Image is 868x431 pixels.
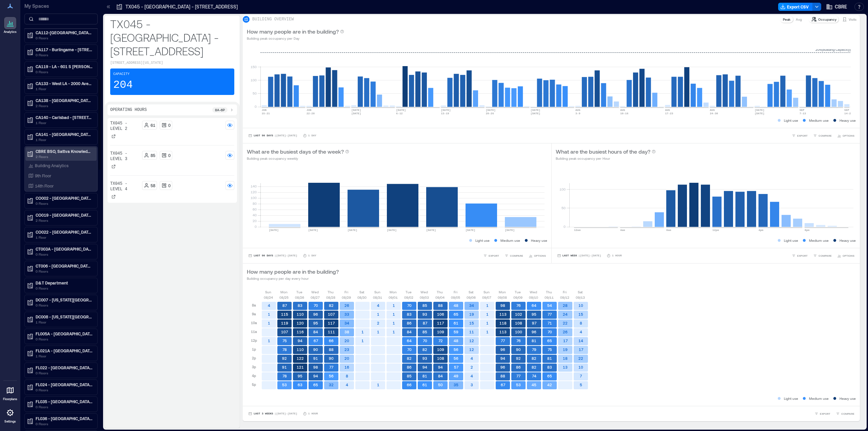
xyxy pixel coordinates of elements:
text: [DATE] [531,112,540,115]
text: [DATE] [387,229,397,232]
text: 85 [422,330,427,334]
span: OPTIONS [534,254,546,258]
text: 1 [393,321,395,325]
p: DC007 - [US_STATE][GEOGRAPHIC_DATA] - [STREET_ADDRESS].. [36,297,93,302]
text: 88 [438,303,443,308]
p: 08/29 [342,295,351,300]
p: CA138 - [GEOGRAPHIC_DATA] - 18565-[STREET_ADDRESS] [36,98,93,103]
text: 1 [361,330,364,334]
text: 94 [298,338,302,343]
p: 09/07 [482,295,491,300]
p: Thu [546,289,552,295]
text: [DATE] [269,229,279,232]
button: OPTIONS [836,132,856,139]
text: 8 [580,321,582,325]
p: Sun [374,289,380,295]
p: Heavy use [840,238,856,243]
text: 59 [454,330,458,334]
button: EXPORT [482,252,500,259]
span: COMPARE [818,134,832,138]
p: My Spaces [24,3,98,9]
tspan: 50 [253,91,257,95]
p: 09/04 [435,295,445,300]
text: 26 [563,330,568,334]
p: Tue [296,289,302,295]
text: 117 [328,321,335,325]
p: Floorplans [3,397,17,401]
text: 1 [268,338,270,343]
p: 0 Floors [36,269,93,274]
p: 09/08 [498,295,507,300]
p: 0 Floors [36,69,93,75]
p: 1 Floor [36,86,93,92]
text: [DATE] [351,109,361,112]
p: 09/05 [451,295,460,300]
p: 61 [151,122,155,128]
p: CO019 - [GEOGRAPHIC_DATA] - [STREET_ADDRESS] [36,212,93,218]
span: OPTIONS [843,254,854,258]
text: 10-16 [620,112,628,115]
p: 8a - 6p [215,107,225,113]
text: 70 [314,303,318,308]
p: 0 [168,183,171,188]
p: 1 Day [308,134,316,138]
text: 110 [297,312,304,316]
text: 95 [532,312,536,316]
p: TX045 - Level 2 [110,121,139,132]
text: 4pm [758,229,764,232]
text: 4 [377,303,379,308]
text: 82 [329,303,334,308]
tspan: 0 [255,104,257,109]
text: AUG [620,109,625,112]
p: 08/30 [357,295,367,300]
text: 19 [469,312,474,316]
text: 34 [344,321,349,325]
text: 83 [407,312,412,316]
p: CA140 - Carlsbad - [STREET_ADDRESS] [36,115,93,120]
p: Medium use [809,238,829,243]
p: Operating Hours [110,107,147,113]
p: Wed [311,289,319,295]
p: Light use [784,118,798,123]
text: 6-12 [396,112,402,115]
span: COMPARE [510,254,523,258]
text: 3-9 [575,112,580,115]
tspan: 120 [251,190,257,194]
text: SEP [800,109,805,112]
text: 107 [328,312,335,316]
p: CA112-[GEOGRAPHIC_DATA]-[STREET_ADDRESS].. [36,30,93,35]
p: 08/26 [295,295,304,300]
p: 0 [168,153,171,158]
span: CBRE [835,3,847,10]
button: Last Week |[DATE]-[DATE] [556,252,603,259]
span: COMPARE [818,254,832,258]
text: [DATE] [441,109,451,112]
tspan: 60 [253,207,257,211]
button: COMPARE [812,132,833,139]
text: 1 [486,312,489,316]
p: Fri [454,289,457,295]
p: 1 Floor [36,235,93,240]
tspan: 0 [255,224,257,229]
p: Occupancy [818,17,836,22]
p: 08/28 [326,295,335,300]
text: 11 [469,330,474,334]
text: 10 [578,303,583,308]
p: Mon [390,289,397,295]
text: 106 [437,312,444,316]
text: JUN [307,109,312,112]
text: 13-19 [441,112,449,115]
text: 100 [515,330,522,334]
p: 09/13 [576,295,585,300]
tspan: 150 [251,65,257,69]
text: 113 [499,330,507,334]
text: 76 [516,303,521,308]
p: [STREET_ADDRESS][US_STATE] [110,60,234,66]
tspan: 100 [251,196,257,200]
p: FL005A - [GEOGRAPHIC_DATA] - 777 Brickell.. [36,331,93,336]
p: 09/03 [420,295,429,300]
span: EXPORT [797,134,808,138]
p: 0 Floors [36,286,93,291]
p: Mon [499,289,506,295]
button: EXPORT [790,252,809,259]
